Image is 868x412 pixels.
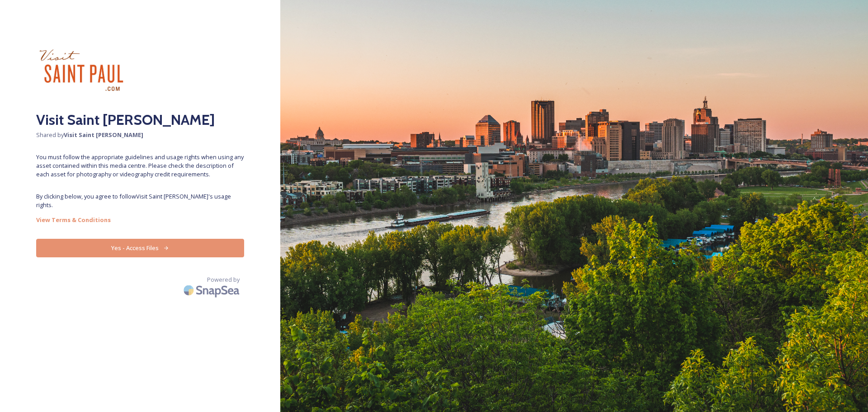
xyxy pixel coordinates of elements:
[36,36,127,104] img: visit_sp.jpg
[181,279,244,301] img: SnapSea Logo
[36,192,244,209] span: By clicking below, you agree to follow Visit Saint [PERSON_NAME] 's usage rights.
[36,214,244,225] a: View Terms & Conditions
[207,275,240,284] span: Powered by
[64,131,143,139] strong: Visit Saint [PERSON_NAME]
[36,109,244,131] h2: Visit Saint [PERSON_NAME]
[36,131,244,139] span: Shared by
[36,239,244,257] button: Yes - Access Files
[36,153,244,179] span: You must follow the appropriate guidelines and usage rights when using any asset contained within...
[36,216,111,224] strong: View Terms & Conditions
